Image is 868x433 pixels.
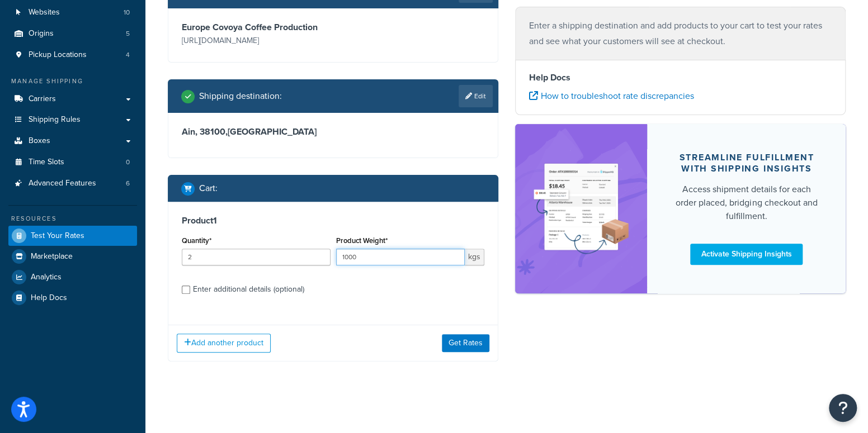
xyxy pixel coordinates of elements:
[199,183,218,193] h2: Cart :
[8,267,137,287] a: Analytics
[126,50,130,60] span: 4
[690,244,803,265] a: Activate Shipping Insights
[529,71,832,84] h4: Help Docs
[29,50,87,60] span: Pickup Locations
[29,115,81,125] span: Shipping Rules
[29,8,60,17] span: Websites
[8,2,137,23] li: Websites
[8,246,137,267] a: Marketplace
[126,179,130,188] span: 6
[126,29,130,39] span: 5
[182,126,484,137] h3: Ain, 38100 , [GEOGRAPHIC_DATA]
[465,249,484,265] span: kgs
[459,85,493,107] a: Edit
[182,22,331,33] h3: Europe Covoya Coffee Production
[31,231,84,241] span: Test Your Rates
[8,89,137,110] a: Carriers
[8,23,137,44] li: Origins
[336,249,465,265] input: 0.00
[182,215,484,226] h3: Product 1
[829,394,857,422] button: Open Resource Center
[199,91,282,101] h2: Shipping destination :
[29,179,96,188] span: Advanced Features
[8,288,137,308] a: Help Docs
[8,131,137,151] a: Boxes
[529,89,694,102] a: How to troubleshoot rate discrepancies
[8,110,137,130] a: Shipping Rules
[8,226,137,246] a: Test Your Rates
[31,273,62,282] span: Analytics
[126,158,130,167] span: 0
[182,249,331,265] input: 0.0
[182,286,190,294] input: Enter additional details (optional)
[8,2,137,23] a: Websites10
[8,214,137,223] div: Resources
[31,252,73,261] span: Marketplace
[8,152,137,173] a: Time Slots0
[31,293,67,303] span: Help Docs
[529,18,832,49] p: Enter a shipping destination and add products to your cart to test your rates and see what your c...
[124,8,130,17] span: 10
[182,236,211,245] label: Quantity*
[8,45,137,65] li: Pickup Locations
[193,282,304,297] div: Enter additional details (optional)
[8,45,137,65] a: Pickup Locations4
[532,141,630,276] img: feature-image-si-e24932ea9b9fcd0ff835db86be1ff8d589347e8876e1638d903ea230a36726be.png
[29,136,50,146] span: Boxes
[8,152,137,173] li: Time Slots
[336,236,388,245] label: Product Weight*
[8,173,137,194] li: Advanced Features
[8,23,137,44] a: Origins5
[29,158,64,167] span: Time Slots
[29,94,56,104] span: Carriers
[442,334,489,352] button: Get Rates
[8,77,137,86] div: Manage Shipping
[177,334,271,353] button: Add another product
[8,173,137,194] a: Advanced Features6
[29,29,54,39] span: Origins
[674,183,819,223] div: Access shipment details for each order placed, bridging checkout and fulfillment.
[182,33,331,49] p: [URL][DOMAIN_NAME]
[674,152,819,174] div: Streamline Fulfillment with Shipping Insights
